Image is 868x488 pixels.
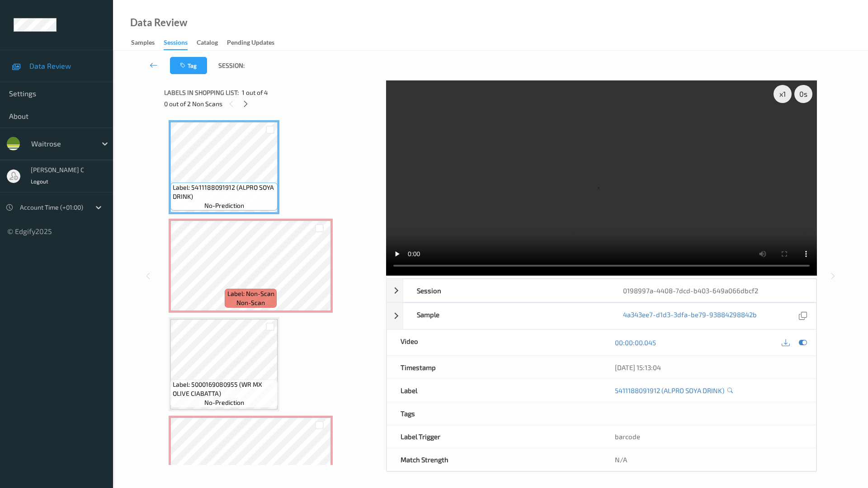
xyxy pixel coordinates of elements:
[130,18,187,27] div: Data Review
[227,289,274,298] span: Label: Non-Scan
[170,57,207,74] button: Tag
[131,38,155,49] div: Samples
[242,88,268,97] span: 1 out of 4
[164,38,188,50] div: Sessions
[131,37,164,49] a: Samples
[774,85,792,103] div: x 1
[794,85,812,103] div: 0 s
[387,402,602,425] div: Tags
[387,330,602,356] div: Video
[173,183,275,201] span: Label: 5411188091912 (ALPRO SOYA DRINK)
[197,38,218,49] div: Catalog
[197,37,227,49] a: Catalog
[164,98,380,109] div: 0 out of 2 Non Scans
[387,448,602,471] div: Match Strength
[227,37,283,49] a: Pending Updates
[387,303,816,329] div: Sample4a343ee7-d1d3-3dfa-be79-93884298842b
[387,379,602,402] div: Label
[387,356,602,379] div: Timestamp
[387,425,602,448] div: Label Trigger
[387,279,816,302] div: Session0198997a-4408-7dcd-b403-649a066dbcf2
[204,398,244,407] span: no-prediction
[164,88,239,97] span: Labels in shopping list:
[236,298,265,307] span: non-scan
[615,363,802,372] div: [DATE] 15:13:04
[227,38,274,49] div: Pending Updates
[601,448,816,471] div: N/A
[601,425,816,448] div: barcode
[403,279,610,302] div: Session
[204,201,244,210] span: no-prediction
[173,380,275,398] span: Label: 5000169080955 (WR MX OLIVE CIABATTA)
[615,386,724,395] a: 5411188091912 (ALPRO SOYA DRINK)
[218,61,245,70] span: Session:
[164,37,197,50] a: Sessions
[403,303,610,329] div: Sample
[623,310,757,322] a: 4a343ee7-d1d3-3dfa-be79-93884298842b
[609,279,816,302] div: 0198997a-4408-7dcd-b403-649a066dbcf2
[615,338,656,347] a: 00:00:00.045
